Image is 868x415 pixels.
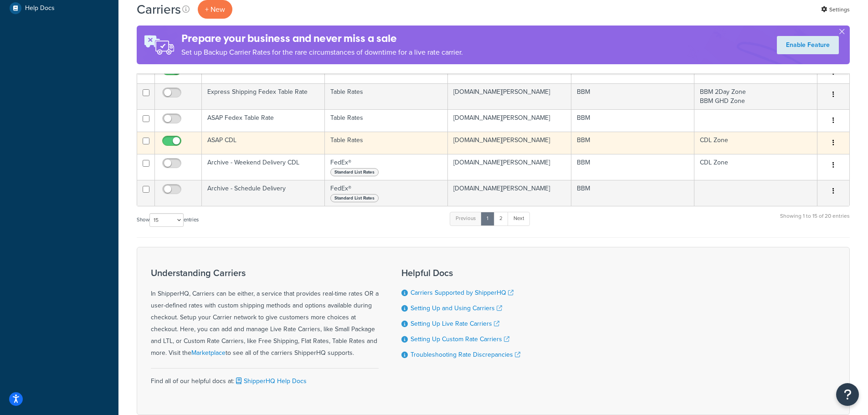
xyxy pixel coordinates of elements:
td: BBM [571,154,694,180]
td: Table Rates [325,109,448,132]
label: Show entries [137,213,199,227]
a: Carriers Supported by ShipperHQ [411,288,514,297]
a: Previous [450,212,482,225]
td: [DOMAIN_NAME][PERSON_NAME] [448,132,571,154]
td: [DOMAIN_NAME][PERSON_NAME] [448,180,571,206]
div: Showing 1 to 15 of 20 entries [780,211,850,231]
a: Next [508,212,530,225]
td: BBM [571,109,694,132]
td: CDL Zone [694,154,817,180]
p: Set up Backup Carrier Rates for the rare circumstances of downtime for a live rate carrier. [181,46,463,59]
a: Settings [821,3,850,16]
td: Table Rates [325,83,448,109]
span: Standard List Rates [330,194,379,202]
a: Marketplace [191,348,226,358]
a: 2 [493,212,508,225]
a: ShipperHQ Help Docs [234,376,307,386]
td: Archive - Weekend Delivery CDL [202,154,325,180]
td: BBM [571,132,694,154]
div: Find all of our helpful docs at: [151,368,379,387]
h3: Helpful Docs [401,268,520,278]
a: Setting Up Custom Rate Carriers [411,334,509,344]
a: Setting Up Live Rate Carriers [411,319,499,328]
a: Setting Up and Using Carriers [411,303,502,313]
h1: Carriers [137,0,181,18]
td: ASAP Fedex Table Rate [202,109,325,132]
td: BBM [571,83,694,109]
td: BBM 2Day Zone BBM GHD Zone [694,83,817,109]
td: [DOMAIN_NAME][PERSON_NAME] [448,109,571,132]
td: FedEx® [325,180,448,206]
td: [DOMAIN_NAME][PERSON_NAME] [448,154,571,180]
td: Express Shipping Fedex Table Rate [202,83,325,109]
div: In ShipperHQ, Carriers can be either, a service that provides real-time rates OR a user-defined r... [151,268,379,359]
img: ad-rules-rateshop-fe6ec290ccb7230408bd80ed9643f0289d75e0ffd9eb532fc0e269fcd187b520.png [137,26,181,64]
h3: Understanding Carriers [151,268,379,278]
a: Troubleshooting Rate Discrepancies [411,350,520,359]
span: Standard List Rates [330,168,379,176]
td: CDL Zone [694,132,817,154]
td: FedEx® [325,154,448,180]
a: 1 [481,212,494,225]
span: Help Docs [25,5,55,12]
td: Archive - Schedule Delivery [202,180,325,206]
td: [DOMAIN_NAME][PERSON_NAME] [448,83,571,109]
button: Open Resource Center [836,383,859,406]
h4: Prepare your business and never miss a sale [181,31,463,46]
a: Enable Feature [777,36,839,54]
td: ASAP CDL [202,132,325,154]
select: Showentries [149,213,184,227]
td: BBM [571,180,694,206]
td: Table Rates [325,132,448,154]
